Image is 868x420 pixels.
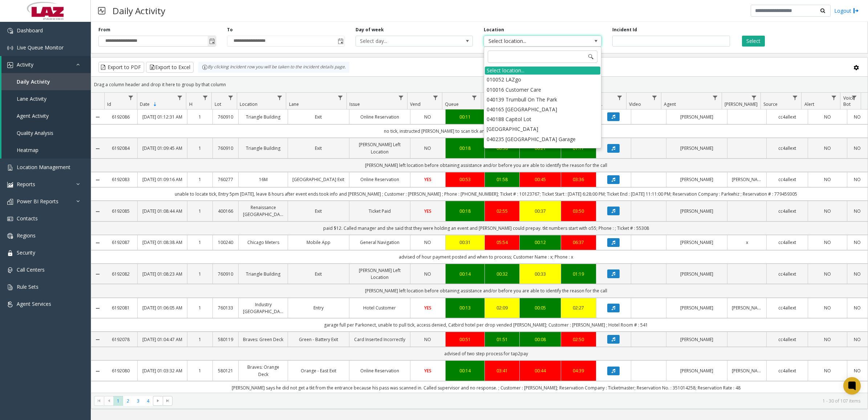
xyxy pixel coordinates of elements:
a: Hotel Customer [354,304,406,311]
a: NO [812,304,843,311]
a: 1 [192,336,208,343]
a: 03:36 [565,176,592,183]
img: 'icon' [7,216,13,222]
a: cc4allext [771,239,803,246]
a: YES [415,208,441,215]
div: 02:50 [565,336,592,343]
span: Agent Services [17,300,51,307]
span: Select day... [356,36,449,46]
a: 580121 [217,367,234,374]
a: Collapse Details [91,209,104,215]
a: [DATE] 01:09:45 AM [142,145,182,152]
a: 00:14 [450,271,480,277]
a: NO [812,208,843,215]
a: Logout [834,7,859,15]
a: 6192084 [109,145,133,152]
span: YES [424,368,431,374]
a: 100240 [217,239,234,246]
div: 06:37 [565,239,592,246]
a: Online Reservation [354,367,406,374]
span: NO [424,271,431,277]
a: 00:53 [450,176,480,183]
div: 03:50 [565,208,592,215]
a: 00:08 [524,336,556,343]
div: Drag a column header and drop it here to group by that column [91,78,868,91]
a: 6192083 [109,176,133,183]
span: Lane Activity [17,95,46,102]
span: Daily Activity [17,78,50,85]
a: 02:09 [489,304,515,311]
a: 00:51 [450,336,480,343]
span: [PERSON_NAME] [725,101,758,107]
a: 00:45 [524,176,556,183]
a: 00:11 [450,113,480,120]
span: Go to the next page [153,396,163,406]
span: Location [240,101,257,107]
a: [PERSON_NAME] [671,176,723,183]
img: 'icon' [7,284,13,290]
a: 6192081 [109,304,133,311]
a: 6192086 [109,113,133,120]
a: Braves: Green Deck [243,336,283,343]
span: NO [424,114,431,120]
a: 6192082 [109,271,133,277]
a: NO [852,176,863,183]
a: cc4allext [771,208,803,215]
span: Toggle popup [336,36,344,46]
span: Agent [664,101,676,107]
span: YES [424,208,431,214]
a: Lane Activity [1,90,91,107]
span: Power BI Reports [17,198,58,205]
a: Lot Filter Menu [226,93,235,103]
a: Card Inserted Incorrectly [354,336,406,343]
a: Orange - East Exit [292,367,344,374]
a: NO [812,336,843,343]
img: 'icon' [7,28,13,34]
a: [PERSON_NAME] Left Location [354,141,406,155]
a: 02:27 [565,304,592,311]
a: Source Filter Menu [790,93,800,103]
span: Lane [289,101,299,107]
span: H [189,101,192,107]
a: YES [415,367,441,374]
a: 1 [192,113,208,120]
a: Entry [292,304,344,311]
img: 'icon' [7,250,13,256]
a: 03:41 [489,367,515,374]
a: [DATE] 01:08:38 AM [142,239,182,246]
span: Vend [410,101,421,107]
a: 00:32 [489,271,515,277]
img: 'icon' [7,62,13,68]
a: Collapse Details [91,337,104,343]
a: NO [812,367,843,374]
a: 1 [192,145,208,152]
div: 00:44 [524,367,556,374]
span: Issue [349,101,360,107]
a: cc4allext [771,145,803,152]
a: 6192078 [109,336,133,343]
div: By clicking Incident row you will be taken to the incident details page. [198,62,349,73]
img: pageIcon [98,2,105,20]
a: 6192087 [109,239,133,246]
a: [PERSON_NAME] [671,271,723,277]
li: 010016 Customer Care [485,85,600,95]
a: Location Filter Menu [275,93,284,103]
a: NO [852,145,863,152]
div: 00:12 [524,239,556,246]
a: 1 [192,271,208,277]
a: NO [812,239,843,246]
span: Page 4 [143,396,153,406]
span: YES [424,305,431,311]
a: Quality Analysis [1,124,91,141]
img: 'icon' [7,233,13,239]
img: 'icon' [7,199,13,205]
a: Collapse Details [91,305,104,311]
a: [PERSON_NAME] [671,367,723,374]
li: 040188 Capitol Lot [485,114,600,124]
span: Source [763,101,778,107]
a: Exit [292,145,344,152]
span: Date [140,101,150,107]
a: 00:31 [450,239,480,246]
div: 00:18 [450,208,480,215]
